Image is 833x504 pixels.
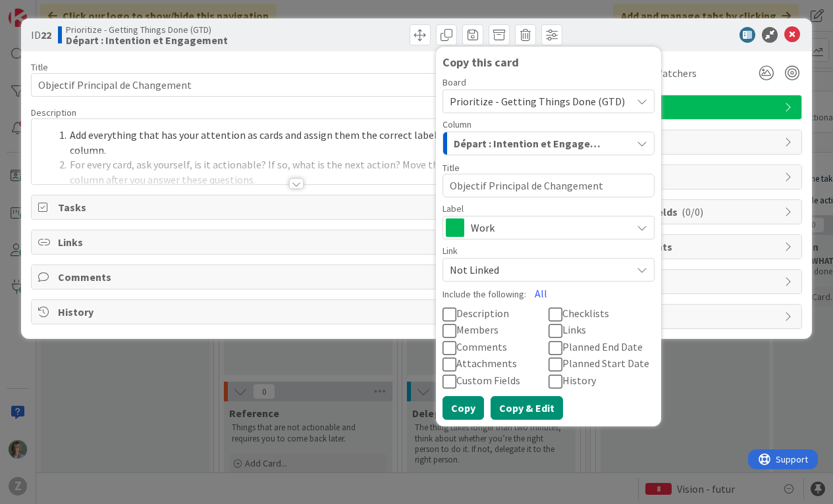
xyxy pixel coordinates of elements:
span: History [58,304,538,320]
span: Link [443,246,458,255]
span: Planned End Date [562,340,643,353]
button: Description [443,307,549,322]
span: Comments [58,269,538,285]
input: type card name here... [31,73,562,97]
span: Links [562,324,586,337]
b: 22 [41,28,51,41]
button: Copy & Edit [491,396,563,420]
span: ( 0/0 ) [682,205,703,218]
button: Checklists [549,307,655,322]
button: Members [443,324,549,339]
label: Title [443,162,460,174]
span: ID [31,27,51,43]
span: Work [471,218,625,237]
span: Attachments [456,357,517,370]
button: Planned End Date [549,341,655,356]
span: Work [609,99,778,115]
span: Metrics [609,309,778,324]
span: Description [456,307,509,320]
li: Add everything that has your attention as cards and assign them the correct labels. Put them in t... [54,128,555,157]
span: Dates [609,134,778,150]
div: Copy this card [443,53,655,71]
button: History [549,374,655,390]
span: Not Linked [450,261,625,279]
span: Attachments [609,239,778,255]
span: Column [443,120,471,129]
span: Block [609,169,778,185]
button: Custom Fields [443,374,549,390]
label: Include the following: [443,288,526,301]
span: Mirrors [609,274,778,290]
span: Prioritize - Getting Things Done (GTD) [450,95,625,108]
button: Links [549,324,655,339]
span: Watchers [654,65,697,81]
span: Description [31,107,76,118]
span: Members [456,324,498,337]
span: Board [443,78,466,87]
span: Checklists [562,307,609,320]
label: Title [31,61,48,73]
button: Attachments [443,357,549,372]
span: Support [28,2,60,18]
span: Comments [456,340,507,353]
span: Custom Fields [609,204,778,220]
span: History [562,374,596,387]
button: Comments [443,341,549,356]
span: Départ : Intention et Engagement [454,135,605,152]
button: Copy [443,396,484,420]
button: Départ : Intention et Engagement [443,132,655,155]
span: Label [443,204,464,213]
span: Planned Start Date [562,357,649,370]
b: Départ : Intention et Engagement [66,35,228,45]
span: Custom Fields [456,374,520,387]
button: Planned Start Date [549,357,655,372]
textarea: Objectif Principal de Changement [443,174,655,197]
span: Links [58,234,538,250]
span: Prioritize - Getting Things Done (GTD) [66,24,228,35]
button: All [526,282,556,305]
span: Tasks [58,199,538,215]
